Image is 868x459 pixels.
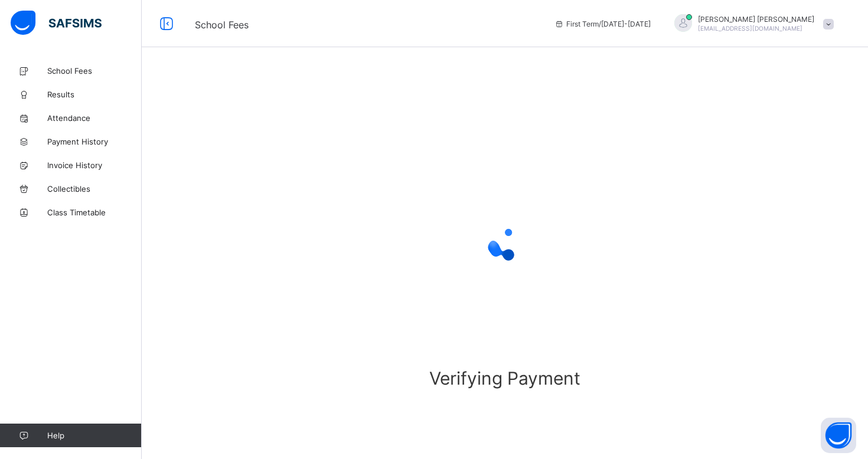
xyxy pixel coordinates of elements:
[47,184,142,194] span: Collectibles
[47,66,142,76] span: School Fees
[47,90,142,99] span: Results
[195,19,249,31] span: School Fees
[821,418,856,453] button: Open asap
[47,113,142,123] span: Attendance
[663,14,840,34] div: OLAYINKAOLAYINKA
[698,15,814,24] span: [PERSON_NAME] [PERSON_NAME]
[47,160,142,170] span: Invoice History
[554,19,651,28] span: session/term information
[47,208,142,217] span: Class Timetable
[368,368,641,389] span: Verifying Payment
[47,431,141,440] span: Help
[47,137,142,146] span: Payment History
[11,11,102,35] img: safsims
[698,25,802,32] span: [EMAIL_ADDRESS][DOMAIN_NAME]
